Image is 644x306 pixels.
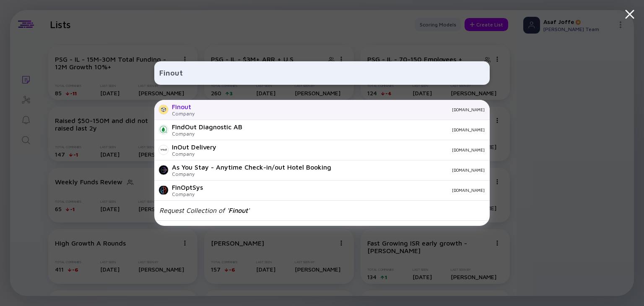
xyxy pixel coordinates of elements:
[172,131,242,137] div: Company
[172,171,331,177] div: Company
[172,143,216,151] div: InOut Delivery
[172,191,203,197] div: Company
[172,151,216,157] div: Company
[223,147,485,152] div: [DOMAIN_NAME]
[172,110,195,117] div: Company
[172,183,203,191] div: FinOptSys
[159,207,249,214] div: Request Collection of ' '
[229,207,248,214] span: Finout
[172,163,331,171] div: As You Stay - Anytime Check-in/out Hotel Booking
[172,103,195,110] div: Finout
[159,65,485,81] input: Search Company or Investor...
[201,107,485,112] div: [DOMAIN_NAME]
[210,188,485,193] div: [DOMAIN_NAME]
[249,127,485,132] div: [DOMAIN_NAME]
[172,123,242,131] div: FindOut Diagnostic AB
[338,167,485,173] div: [DOMAIN_NAME]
